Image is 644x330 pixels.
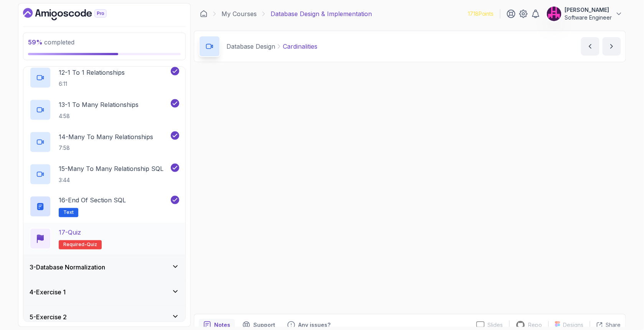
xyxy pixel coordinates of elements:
button: 4-Exercise 1 [23,280,185,305]
p: 12 - 1 To 1 Relationships [59,68,125,77]
span: Text [63,210,74,216]
button: 17-QuizRequired-quiz [30,228,179,250]
p: Support [253,321,275,329]
p: 3:44 [59,177,163,184]
a: Dashboard [23,8,124,20]
button: 3-Database Normalization [23,255,185,280]
p: 7:58 [59,144,153,152]
a: My Courses [221,9,257,18]
p: Any issues? [298,321,330,329]
p: Software Engineer [565,14,612,21]
img: user profile image [547,7,561,21]
button: 12-1 To 1 Relationships6:11 [30,67,179,89]
button: previous content [581,37,599,56]
button: 13-1 To Many Relationships4:58 [30,99,179,121]
p: 16 - End Of Section SQL [59,196,126,205]
button: 14-Many To Many Relationships7:58 [30,131,179,153]
span: 59 % [28,38,43,46]
p: Database Design [226,42,275,51]
span: Required- [63,242,87,248]
p: Notes [214,321,230,329]
p: [PERSON_NAME] [565,6,612,14]
p: 15 - Many To Many Relationship SQL [59,164,163,174]
p: 17 - Quiz [59,228,81,237]
h3: 4 - Exercise 1 [30,288,66,297]
p: Repo [528,321,542,329]
span: quiz [87,242,97,248]
button: 5-Exercise 2 [23,305,185,330]
p: Designs [563,321,584,329]
p: Cardinalities [283,42,317,51]
button: Share [590,321,621,329]
p: 14 - Many To Many Relationships [59,132,153,141]
button: 15-Many To Many Relationship SQL3:44 [30,164,179,185]
h3: 3 - Database Normalization [30,263,105,272]
p: Database Design & Implementation [271,9,372,18]
p: Share [606,321,621,329]
p: Slides [488,321,503,329]
h3: 5 - Exercise 2 [30,313,67,322]
button: user profile image[PERSON_NAME]Software Engineer [547,6,623,21]
button: next content [603,37,621,56]
button: 16-End Of Section SQLText [30,196,179,217]
p: 13 - 1 To Many Relationships [59,100,139,109]
p: 1718 Points [468,10,494,18]
a: Dashboard [200,10,208,18]
p: 4:58 [59,112,139,120]
span: completed [28,38,74,46]
p: 6:11 [59,80,125,88]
